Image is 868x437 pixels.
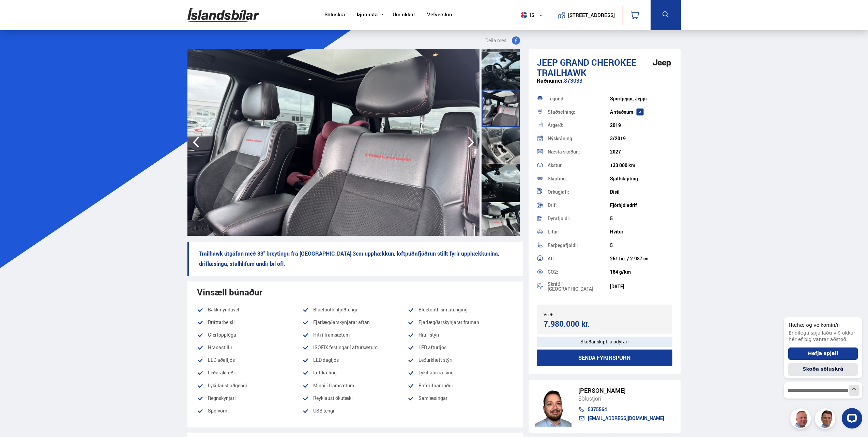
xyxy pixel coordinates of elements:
[479,49,772,236] img: 3365222.jpeg
[302,306,408,314] li: Bluetooth hljóðtengi
[485,36,508,45] span: Deila með:
[197,369,302,377] li: Leðuráklæði
[537,56,558,68] span: Jeep
[302,318,408,326] li: Fjarlægðarskynjarar aftan
[197,394,302,402] li: Regnskynjari
[187,49,479,236] img: 3365221.jpeg
[537,56,636,79] span: Grand Cherokee TRAILHAWK
[548,216,610,221] div: Dyrafjöldi:
[548,243,610,248] div: Farþegafjöldi:
[610,96,672,101] div: Sportjeppi, Jeppi
[518,5,549,25] button: is
[544,319,603,328] div: 7.980.000 kr.
[610,189,672,195] div: Dísil
[518,12,535,18] span: is
[302,331,408,339] li: Hiti í framsætum
[548,229,610,234] div: Litur:
[537,77,564,84] span: Raðnúmer:
[408,343,513,352] li: LED afturljós
[197,382,302,390] li: Lykillaust aðgengi
[610,136,672,141] div: 3/2019
[408,331,513,339] li: Hiti í stýri
[302,394,408,402] li: Reyklaust ökutæki
[578,416,664,421] a: [EMAIL_ADDRESS][DOMAIN_NAME]
[578,394,664,403] div: Sölustjóri
[302,407,408,419] li: USB tengi
[578,407,664,412] a: 5375564
[548,256,610,261] div: Afl:
[408,394,513,402] li: Samlæsingar
[393,12,415,19] a: Um okkur
[302,369,408,377] li: Loftkæling
[548,136,610,141] div: Nýskráning:
[302,343,408,352] li: ISOFIX festingar í aftursætum
[408,356,513,364] li: Leðurklætt stýri
[552,5,619,25] a: [STREET_ADDRESS]
[537,78,673,91] div: 873033
[544,312,605,317] div: Verð:
[197,318,302,326] li: Dráttarbeisli
[537,350,673,366] button: Senda fyrirspurn
[548,270,610,274] div: CO2:
[610,229,672,234] div: Hvítur
[197,356,302,364] li: LED aðalljós
[610,163,672,168] div: 133 000 km.
[571,12,612,18] button: [STREET_ADDRESS]
[302,382,408,390] li: Minni í framsætum
[197,407,302,415] li: Spólvörn
[548,96,610,101] div: Tegund:
[427,12,452,19] a: Vefverslun
[610,203,672,208] div: Fjórhjóladrif
[548,123,610,128] div: Árgerð:
[324,12,345,19] a: Söluskrá
[778,305,865,434] iframe: LiveChat chat widget
[521,12,527,18] img: svg+xml;base64,PHN2ZyB4bWxucz0iaHR0cDovL3d3dy53My5vcmcvMjAwMC9zdmciIHdpZHRoPSI1MTIiIGhlaWdodD0iNT...
[648,52,675,74] img: brand logo
[302,356,408,364] li: LED dagljós
[578,387,664,394] div: [PERSON_NAME]
[548,203,610,208] div: Drif:
[610,243,672,248] div: 5
[610,109,672,115] div: Á staðnum
[610,149,672,155] div: 2027
[483,36,523,45] button: Deila með:
[357,12,378,18] button: Þjónusta
[537,337,673,347] div: Skoðar skipti á ódýrari
[187,4,259,26] img: G0Ugv5HjCgRt.svg
[408,369,513,377] li: Lykillaus ræsing
[548,149,610,154] div: Næsta skoðun:
[408,306,513,314] li: Bluetooth símatenging
[197,287,513,297] div: Vinsæll búnaður
[535,386,572,427] img: nhp88E3Fdnt1Opn2.png
[197,331,302,339] li: Glertopplúga
[548,176,610,181] div: Skipting:
[408,318,513,326] li: Fjarlægðarskynjarar framan
[197,343,302,352] li: Hraðastillir
[610,123,672,128] div: 2019
[548,110,610,114] div: Staðsetning:
[197,306,302,314] li: Bakkmyndavél
[548,163,610,168] div: Akstur:
[610,269,672,275] div: 184 g/km
[610,284,672,289] div: [DATE]
[548,282,610,291] div: Skráð í [GEOGRAPHIC_DATA]:
[610,176,672,181] div: Sjálfskipting
[610,216,672,221] div: 5
[548,190,610,194] div: Orkugjafi:
[408,382,513,390] li: Rafdrifnar rúður
[187,242,523,276] p: Trailhawk útgáfan með 33" breytingu frá [GEOGRAPHIC_DATA] 3cm upphækkun, loftpúðafjöðrun stillt f...
[610,256,672,261] div: 251 hö. / 2.987 cc.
